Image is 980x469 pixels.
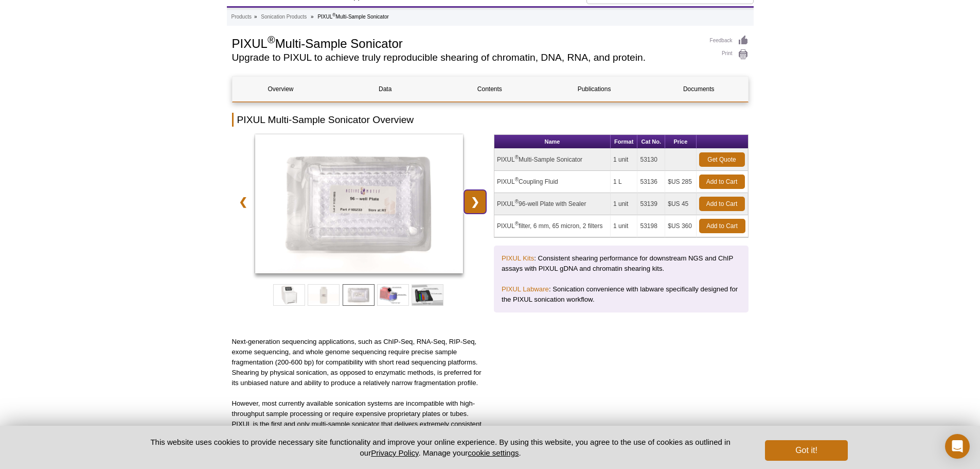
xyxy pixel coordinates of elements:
a: Feedback [710,35,749,46]
sup: ® [515,154,519,160]
img: 96 Well Plate [255,134,464,273]
td: 1 unit [611,149,637,171]
p: However, most currently available sonication systems are incompatible with high-throughput sample... [232,398,487,450]
td: PIXUL 96-well Plate with Sealer [494,193,611,215]
a: Contents [441,77,538,101]
p: This website uses cookies to provide necessary site functionality and improve your online experie... [133,437,749,458]
a: Add to Cart [699,197,745,211]
div: Open Intercom Messenger [945,434,970,459]
a: Privacy Policy [371,448,418,457]
a: ❮ [232,190,254,214]
td: 1 unit [611,215,637,237]
td: $US 285 [665,171,696,193]
a: PIXUL Labware [502,285,549,293]
p: : Sonication convenience with labware specifically designed for the PIXUL sonication workflow. [502,284,741,305]
td: 53130 [637,149,665,171]
p: : Consistent shearing performance for downstream NGS and ChIP assays with PIXUL gDNA and chromati... [502,253,741,274]
li: » [254,14,257,20]
sup: ® [515,221,519,227]
a: 96 Well Plate [255,134,464,276]
p: Next-generation sequencing applications, such as ChIP-Seq, RNA-Seq, RIP-Seq, exome sequencing, an... [232,337,487,388]
td: 53198 [637,215,665,237]
a: Add to Cart [699,219,745,233]
a: Sonication Products [261,12,307,22]
a: Overview [233,77,329,101]
sup: ® [515,199,519,204]
button: Got it! [765,440,847,461]
td: 53136 [637,171,665,193]
h1: PIXUL Multi-Sample Sonicator [232,35,700,50]
td: PIXUL Coupling Fluid [494,171,611,193]
a: Data [337,77,434,101]
h2: Upgrade to PIXUL to achieve truly reproducible shearing of chromatin, DNA, RNA, and protein. [232,53,700,62]
li: PIXUL Multi-Sample Sonicator [317,14,388,20]
a: PIXUL Kits [502,254,534,262]
sup: ® [332,12,335,18]
a: Products [231,12,252,22]
button: cookie settings [468,448,519,457]
td: 1 L [611,171,637,193]
td: PIXUL Multi-Sample Sonicator [494,149,611,171]
a: ❯ [464,190,486,214]
td: 53139 [637,193,665,215]
a: Publications [546,77,643,101]
th: Price [665,135,696,149]
a: Documents [650,77,747,101]
a: Get Quote [699,152,745,167]
td: $US 45 [665,193,696,215]
sup: ® [515,177,519,182]
th: Name [494,135,611,149]
sup: ® [268,34,275,45]
td: 1 unit [611,193,637,215]
th: Cat No. [637,135,665,149]
th: Format [611,135,637,149]
h2: PIXUL Multi-Sample Sonicator Overview [232,113,749,127]
li: » [311,14,314,20]
td: $US 360 [665,215,696,237]
a: Add to Cart [699,175,745,189]
td: PIXUL filter, 6 mm, 65 micron, 2 filters [494,215,611,237]
a: Print [710,49,749,60]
